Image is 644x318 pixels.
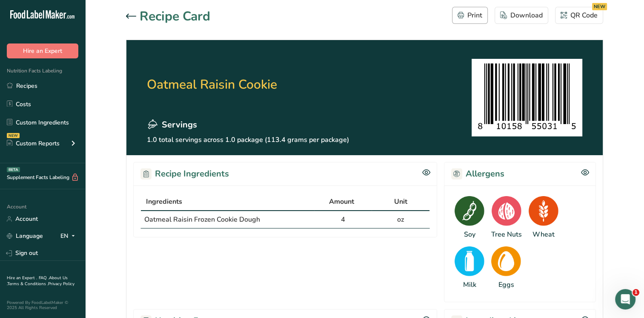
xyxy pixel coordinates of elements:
h1: Recipe Card [140,7,210,26]
div: Tree Nuts [491,229,522,240]
button: Download [495,7,548,24]
img: Eggs [491,246,521,276]
img: Soy [455,196,484,226]
span: Servings [162,119,197,131]
div: Soy [464,229,475,240]
a: Hire an Expert . [7,275,37,281]
button: Hire an Expert [7,43,78,58]
div: Milk [463,280,476,290]
img: Wheat [529,196,558,226]
h2: Recipe Ingredients [140,168,229,180]
img: Tree Nuts [492,196,521,226]
div: EN [60,231,78,241]
span: Oatmeal Raisin Frozen Cookie Dough [144,215,260,224]
div: QR Code [561,10,598,20]
p: 1.0 total servings across 1.0 package (113.4 grams per package) [147,135,349,145]
div: Download [500,10,543,20]
div: Powered By FoodLabelMaker © 2025 All Rights Reserved [7,300,78,310]
iframe: Intercom live chat [615,289,635,309]
a: Language [7,228,43,243]
span: Unit [394,197,407,207]
div: Print [458,10,482,20]
button: QR Code NEW [555,7,603,24]
h2: Allergens [451,168,504,180]
div: BETA [7,167,20,172]
a: FAQ . [39,275,49,281]
td: oz [372,211,429,228]
span: Ingredients [146,197,182,207]
div: Eggs [498,280,514,290]
a: About Us . [7,275,68,287]
div: NEW [7,133,20,138]
div: NEW [592,3,607,10]
div: Custom Reports [7,139,60,148]
h2: Oatmeal Raisin Cookie [147,50,349,119]
span: Amount [329,197,354,207]
span: 1 [633,289,639,296]
a: Privacy Policy [48,281,74,287]
div: Wheat [532,229,555,240]
button: Print [452,7,488,24]
img: Milk [455,246,484,276]
a: Terms & Conditions . [7,281,48,287]
td: 4 [314,211,372,228]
